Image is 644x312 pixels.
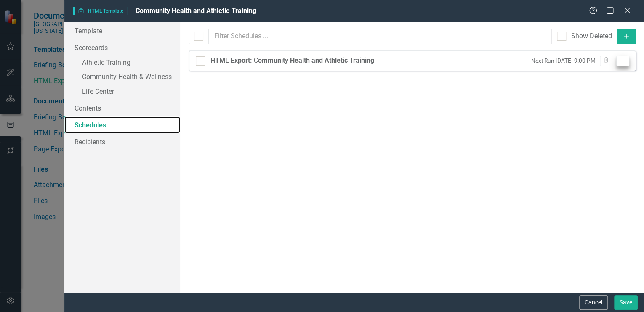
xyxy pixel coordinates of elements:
[64,70,180,85] a: Community Health & Wellness
[208,29,552,44] input: Filter Schedules ...
[64,133,180,150] a: Recipients
[64,39,180,56] a: Scorecards
[64,100,180,116] a: Contents
[571,32,612,41] div: Show Deleted
[210,56,374,66] div: HTML Export: Community Health and Athletic Training
[64,22,180,39] a: Template
[531,57,596,65] small: Next Run [DATE] 9:00 PM
[64,116,180,133] a: Schedules
[579,295,608,310] button: Cancel
[614,295,638,310] button: Save
[73,7,127,15] span: HTML Template
[64,85,180,100] a: Life Center
[64,56,180,71] a: Athletic Training
[136,7,256,15] span: Community Health and Athletic Training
